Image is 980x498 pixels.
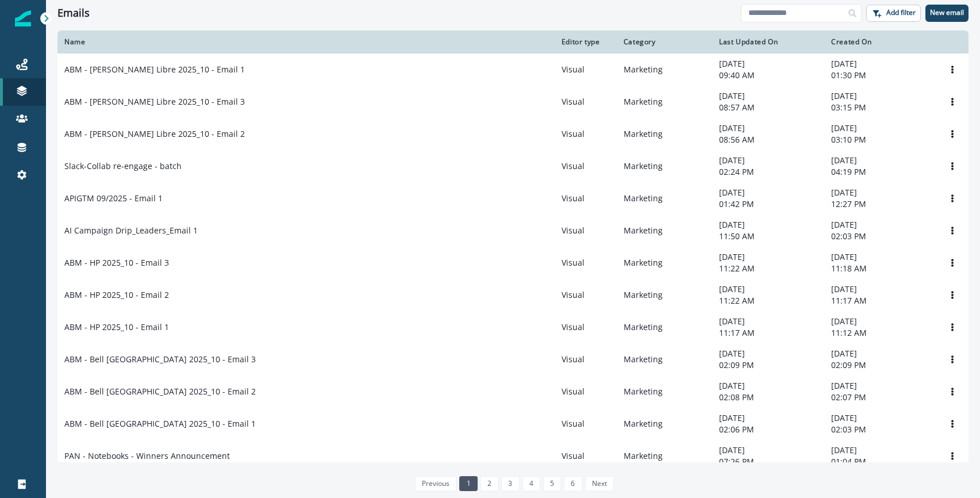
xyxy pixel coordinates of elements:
[555,343,617,376] td: Visual
[57,150,969,182] a: Slack-Collab re-engage - batchVisualMarketing[DATE]02:24 PM[DATE]04:19 PMOptions
[943,286,962,304] button: Options
[943,222,962,239] button: Options
[57,53,969,86] a: ABM - [PERSON_NAME] Libre 2025_10 - Email 1VisualMarketing[DATE]09:40 AM[DATE]01:30 PMOptions
[943,190,962,207] button: Options
[719,70,817,81] p: 09:40 AM
[555,214,617,247] td: Visual
[617,311,712,343] td: Marketing
[831,412,929,424] p: [DATE]
[617,182,712,214] td: Marketing
[617,53,712,86] td: Marketing
[866,5,921,22] button: Add filter
[925,5,969,22] button: New email
[831,58,929,70] p: [DATE]
[57,440,969,472] a: PAN - Notebooks - Winners AnnouncementVisualMarketing[DATE]07:26 PM[DATE]01:04 PMOptions
[719,412,817,424] p: [DATE]
[943,61,962,78] button: Options
[930,9,964,17] p: New email
[617,118,712,150] td: Marketing
[831,380,929,392] p: [DATE]
[57,7,90,20] h1: Emails
[617,440,712,472] td: Marketing
[64,418,256,430] p: ABM - Bell [GEOGRAPHIC_DATA] 2025_10 - Email 1
[831,392,929,403] p: 02:07 PM
[719,424,817,435] p: 02:06 PM
[831,122,929,134] p: [DATE]
[555,86,617,118] td: Visual
[617,408,712,440] td: Marketing
[943,383,962,400] button: Options
[943,93,962,110] button: Options
[57,343,969,376] a: ABM - Bell [GEOGRAPHIC_DATA] 2025_10 - Email 3VisualMarketing[DATE]02:09 PM[DATE]02:09 PMOptions
[57,182,969,214] a: APIGTM 09/2025 - Email 1VisualMarketing[DATE]01:42 PM[DATE]12:27 PMOptions
[943,319,962,336] button: Options
[617,214,712,247] td: Marketing
[943,158,962,175] button: Options
[555,376,617,408] td: Visual
[831,102,929,113] p: 03:15 PM
[719,166,817,178] p: 02:24 PM
[719,37,817,47] div: Last Updated On
[57,376,969,408] a: ABM - Bell [GEOGRAPHIC_DATA] 2025_10 - Email 2VisualMarketing[DATE]02:08 PM[DATE]02:07 PMOptions
[719,231,817,242] p: 11:50 AM
[831,37,929,47] div: Created On
[719,90,817,102] p: [DATE]
[831,70,929,81] p: 01:30 PM
[719,219,817,231] p: [DATE]
[555,118,617,150] td: Visual
[564,476,582,491] a: Page 6
[555,408,617,440] td: Visual
[64,257,169,269] p: ABM - HP 2025_10 - Email 3
[719,392,817,403] p: 02:08 PM
[831,295,929,307] p: 11:17 AM
[624,37,705,47] div: Category
[719,122,817,134] p: [DATE]
[831,316,929,327] p: [DATE]
[64,321,169,333] p: ABM - HP 2025_10 - Email 1
[562,37,610,47] div: Editor type
[555,150,617,182] td: Visual
[64,96,245,108] p: ABM - [PERSON_NAME] Libre 2025_10 - Email 3
[831,231,929,242] p: 02:03 PM
[719,134,817,145] p: 08:56 AM
[617,86,712,118] td: Marketing
[57,408,969,440] a: ABM - Bell [GEOGRAPHIC_DATA] 2025_10 - Email 1VisualMarketing[DATE]02:06 PM[DATE]02:03 PMOptions
[555,440,617,472] td: Visual
[57,86,969,118] a: ABM - [PERSON_NAME] Libre 2025_10 - Email 3VisualMarketing[DATE]08:57 AM[DATE]03:15 PMOptions
[831,327,929,339] p: 11:12 AM
[719,58,817,70] p: [DATE]
[831,359,929,371] p: 02:09 PM
[617,247,712,279] td: Marketing
[64,450,230,462] p: PAN - Notebooks - Winners Announcement
[64,37,548,47] div: Name
[64,289,169,301] p: ABM - HP 2025_10 - Email 2
[64,128,245,140] p: ABM - [PERSON_NAME] Libre 2025_10 - Email 2
[719,327,817,339] p: 11:17 AM
[719,102,817,113] p: 08:57 AM
[555,53,617,86] td: Visual
[831,166,929,178] p: 04:19 PM
[555,182,617,214] td: Visual
[719,316,817,327] p: [DATE]
[459,476,477,491] a: Page 1 is your current page
[617,150,712,182] td: Marketing
[555,247,617,279] td: Visual
[481,476,498,491] a: Page 2
[719,187,817,198] p: [DATE]
[555,311,617,343] td: Visual
[943,415,962,432] button: Options
[831,424,929,435] p: 02:03 PM
[831,251,929,263] p: [DATE]
[64,386,256,397] p: ABM - Bell [GEOGRAPHIC_DATA] 2025_10 - Email 2
[543,476,561,491] a: Page 5
[943,447,962,465] button: Options
[831,155,929,166] p: [DATE]
[719,251,817,263] p: [DATE]
[719,380,817,392] p: [DATE]
[522,476,540,491] a: Page 4
[831,348,929,359] p: [DATE]
[831,445,929,456] p: [DATE]
[719,155,817,166] p: [DATE]
[943,125,962,143] button: Options
[886,9,916,17] p: Add filter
